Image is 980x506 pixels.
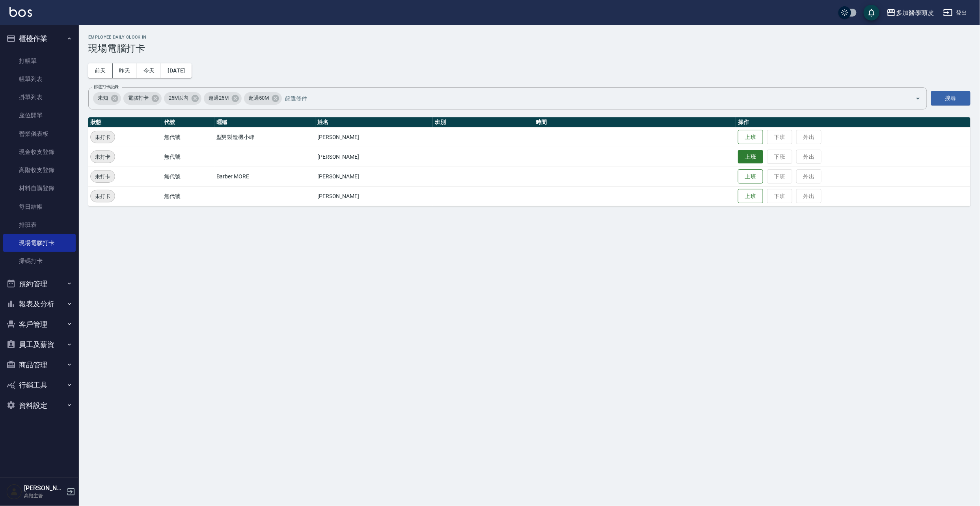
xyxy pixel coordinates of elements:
[3,52,76,70] a: 打帳單
[3,334,76,355] button: 員工及薪資
[93,94,113,102] span: 未知
[91,153,115,161] span: 未打卡
[91,133,115,141] span: 未打卡
[123,92,162,105] div: 電腦打卡
[94,84,119,90] label: 篩選打卡記錄
[738,189,763,204] button: 上班
[3,161,76,179] a: 高階收支登錄
[3,294,76,314] button: 報表及分析
[161,63,191,78] button: [DATE]
[3,252,76,270] a: 掃碼打卡
[214,127,315,147] td: 型男製造機小峰
[315,127,433,147] td: [PERSON_NAME]
[738,130,763,145] button: 上班
[315,186,433,206] td: [PERSON_NAME]
[883,5,937,21] button: 多加醫學頭皮
[88,35,971,40] h2: Employee Daily Clock In
[204,94,233,102] span: 超過25M
[88,43,971,54] h3: 現場電腦打卡
[164,94,194,102] span: 25M以內
[9,7,32,17] img: Logo
[113,63,137,78] button: 昨天
[214,167,315,186] td: Barber MORE
[162,186,214,206] td: 無代號
[534,117,736,128] th: 時間
[3,355,76,375] button: 商品管理
[3,70,76,88] a: 帳單列表
[6,484,22,500] img: Person
[3,314,76,335] button: 客戶管理
[912,92,924,105] button: Open
[433,117,534,128] th: 班別
[162,147,214,167] td: 無代號
[88,63,113,78] button: 前天
[3,198,76,216] a: 每日結帳
[214,117,315,128] th: 暱稱
[91,172,115,181] span: 未打卡
[244,92,282,105] div: 超過50M
[3,234,76,252] a: 現場電腦打卡
[315,117,433,128] th: 姓名
[738,150,763,164] button: 上班
[137,63,162,78] button: 今天
[162,127,214,147] td: 無代號
[3,88,76,106] a: 掛單列表
[244,94,274,102] span: 超過50M
[162,117,214,128] th: 代號
[315,147,433,167] td: [PERSON_NAME]
[91,192,115,200] span: 未打卡
[3,28,76,49] button: 櫃檯作業
[88,117,162,128] th: 狀態
[736,117,971,128] th: 操作
[3,179,76,197] a: 材料自購登錄
[204,92,242,105] div: 超過25M
[3,274,76,294] button: 預約管理
[3,125,76,143] a: 營業儀表板
[3,216,76,234] a: 排班表
[3,395,76,416] button: 資料設定
[164,92,202,105] div: 25M以內
[93,92,121,105] div: 未知
[3,375,76,395] button: 行銷工具
[24,492,64,499] p: 高階主管
[123,94,153,102] span: 電腦打卡
[3,106,76,124] a: 座位開單
[896,8,934,18] div: 多加醫學頭皮
[162,167,214,186] td: 無代號
[864,5,879,20] button: save
[24,484,64,492] h5: [PERSON_NAME]
[738,169,763,184] button: 上班
[3,143,76,161] a: 現金收支登錄
[283,91,902,105] input: 篩選條件
[315,167,433,186] td: [PERSON_NAME]
[931,91,971,106] button: 搜尋
[940,6,971,20] button: 登出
